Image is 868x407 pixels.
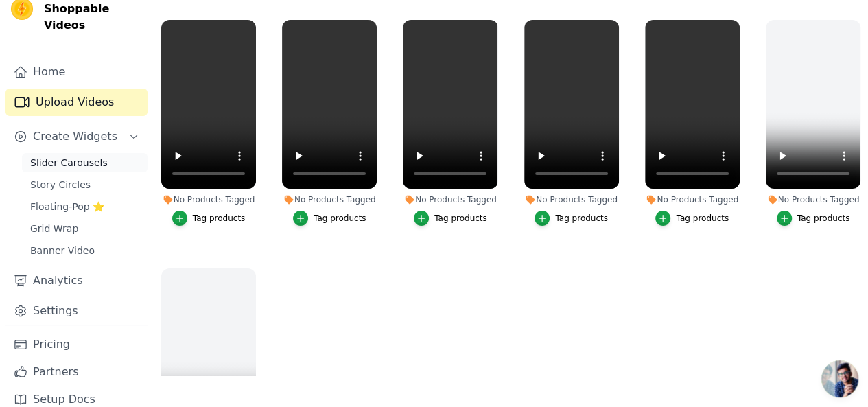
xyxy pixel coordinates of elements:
span: Story Circles [30,178,91,191]
div: Open chat [821,360,858,397]
div: Tag products [314,213,366,224]
a: Pricing [5,331,148,358]
button: Tag products [414,211,487,226]
a: Analytics [5,267,148,294]
a: Floating-Pop ⭐ [22,197,148,216]
div: No Products Tagged [524,194,619,205]
button: Tag products [777,211,850,226]
button: Tag products [535,211,608,226]
button: Tag products [293,211,366,226]
a: Story Circles [22,175,148,194]
div: No Products Tagged [645,194,740,205]
div: Tag products [676,213,729,224]
a: Grid Wrap [22,219,148,238]
div: No Products Tagged [766,194,860,205]
a: Partners [5,358,148,386]
div: Tag products [797,213,850,224]
a: Slider Carousels [22,153,148,172]
a: Banner Video [22,241,148,260]
span: Floating-Pop ⭐ [30,200,104,213]
div: No Products Tagged [403,194,497,205]
button: Tag products [655,211,729,226]
button: Tag products [172,211,246,226]
a: Settings [5,297,148,325]
div: Tag products [434,213,487,224]
div: Tag products [193,213,246,224]
div: Tag products [555,213,608,224]
span: Banner Video [30,244,95,257]
span: Slider Carousels [30,156,108,170]
div: No Products Tagged [282,194,377,205]
div: No Products Tagged [161,194,256,205]
button: Create Widgets [5,123,148,150]
a: Home [5,58,148,86]
a: Upload Videos [5,89,148,116]
span: Grid Wrap [30,222,78,235]
span: Create Widgets [33,128,117,145]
